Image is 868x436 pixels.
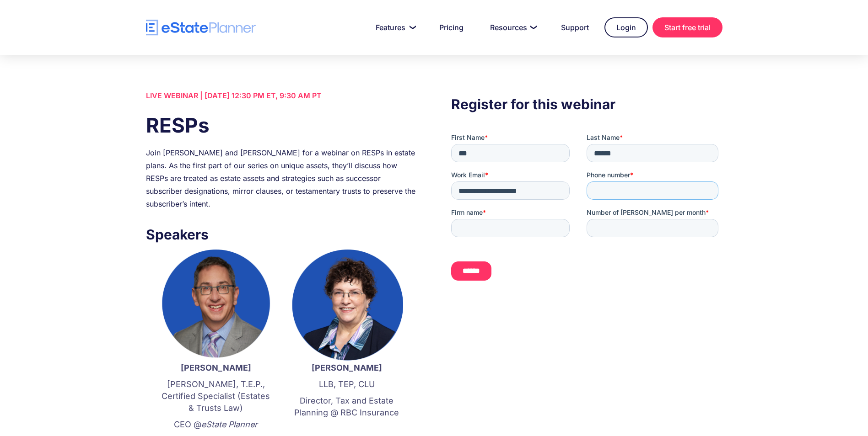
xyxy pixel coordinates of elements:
div: LIVE WEBINAR | [DATE] 12:30 PM ET, 9:30 AM PT [146,89,417,102]
p: [PERSON_NAME], T.E.P., Certified Specialist (Estates & Trusts Law) [160,378,272,414]
p: Director, Tax and Estate Planning @ RBC Insurance [291,395,403,419]
h3: Register for this webinar [451,94,722,115]
h1: RESPs [146,111,417,139]
strong: [PERSON_NAME] [312,363,382,372]
a: Support [550,18,600,37]
a: Pricing [428,18,474,37]
a: Start free trial [652,17,722,37]
strong: [PERSON_NAME] [181,363,251,372]
p: ‍ [291,423,403,435]
a: Features [365,18,424,37]
em: eState Planner [201,420,258,429]
p: CEO @ [160,419,272,431]
a: Login [604,17,648,37]
h3: Speakers [146,224,417,245]
iframe: Form 0 [451,133,722,297]
p: LLB, TEP, CLU [291,378,403,390]
a: home [146,20,256,36]
a: Resources [479,18,545,37]
div: Join [PERSON_NAME] and [PERSON_NAME] for a webinar on RESPs in estate plans. As the first part of... [146,146,417,210]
